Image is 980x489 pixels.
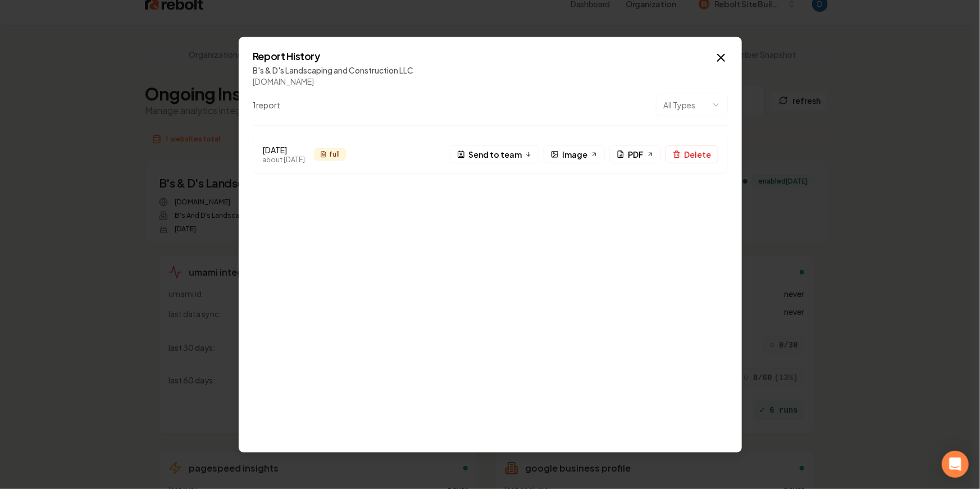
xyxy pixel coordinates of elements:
[253,75,728,86] div: [DOMAIN_NAME]
[562,148,587,160] span: Image
[262,144,305,155] div: [DATE]
[666,145,718,163] button: Delete
[253,51,728,61] h2: Report History
[329,149,340,158] span: full
[262,155,305,164] div: about [DATE]
[609,145,661,163] a: PDF
[468,148,522,160] span: Send to team
[450,145,539,163] button: Send to team
[544,145,605,163] a: Image
[253,64,728,75] div: B's & D's Landscaping and Construction LLC
[253,99,280,110] div: 1 report
[684,148,711,160] span: Delete
[628,148,644,160] span: PDF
